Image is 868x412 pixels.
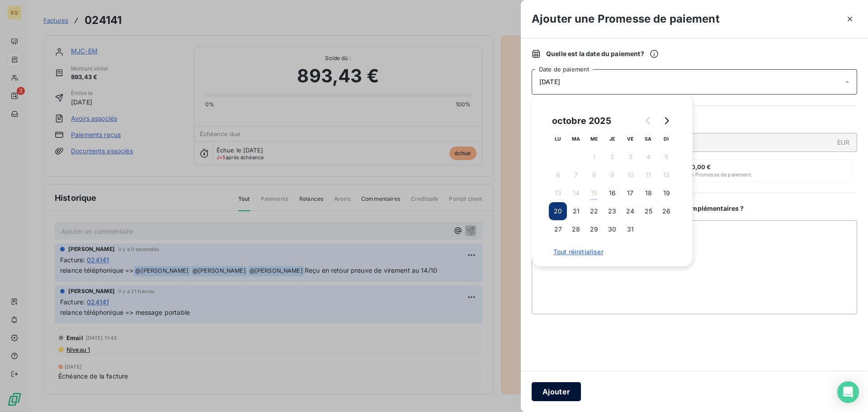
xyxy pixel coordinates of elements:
button: 21 [567,202,585,220]
th: samedi [639,130,657,148]
button: 2 [603,148,621,166]
div: Open Intercom Messenger [837,381,859,403]
h3: Ajouter une Promesse de paiement [532,11,720,27]
button: 13 [549,184,567,202]
th: dimanche [657,130,675,148]
span: 0,00 € [691,163,711,170]
button: 1 [585,148,603,166]
button: 19 [657,184,675,202]
button: 30 [603,220,621,238]
button: 8 [585,166,603,184]
th: lundi [549,130,567,148]
button: 5 [657,148,675,166]
button: 11 [639,166,657,184]
button: 18 [639,184,657,202]
button: Ajouter [532,382,581,401]
button: 16 [603,184,621,202]
button: 22 [585,202,603,220]
button: 20 [549,202,567,220]
div: octobre 2025 [549,114,614,128]
button: 10 [621,166,639,184]
th: vendredi [621,130,639,148]
button: 23 [603,202,621,220]
button: 14 [567,184,585,202]
button: 25 [639,202,657,220]
span: Tout réinitialiser [553,248,671,256]
button: 12 [657,166,675,184]
button: 17 [621,184,639,202]
button: 6 [549,166,567,184]
th: mercredi [585,130,603,148]
button: 28 [567,220,585,238]
button: 26 [657,202,675,220]
button: 27 [549,220,567,238]
button: 4 [639,148,657,166]
th: mardi [567,130,585,148]
button: 29 [585,220,603,238]
button: Go to next month [657,112,675,130]
button: 9 [603,166,621,184]
button: 3 [621,148,639,166]
button: Go to previous month [639,112,657,130]
button: 7 [567,166,585,184]
button: 24 [621,202,639,220]
span: [DATE] [539,78,560,85]
button: 15 [585,184,603,202]
button: 31 [621,220,639,238]
th: jeudi [603,130,621,148]
span: Quelle est la date du paiement ? [546,49,659,58]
